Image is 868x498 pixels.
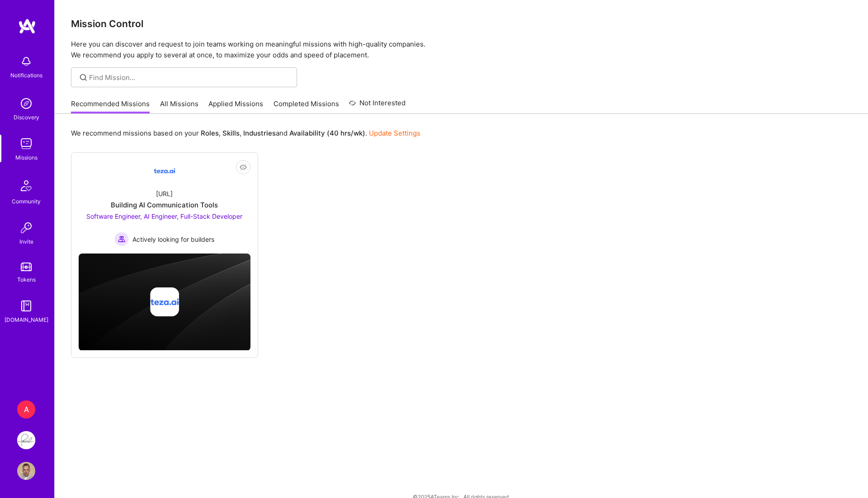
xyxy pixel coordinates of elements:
[15,153,38,162] div: Missions
[12,197,41,206] div: Community
[15,400,38,418] a: A
[14,113,39,122] div: Discovery
[114,232,129,246] img: Actively looking for builders
[71,18,852,29] h3: Mission Control
[17,94,35,113] img: discovery
[15,462,38,480] a: User Avatar
[10,70,42,80] div: Notifications
[160,99,198,114] a: All Missions
[86,212,242,220] span: Software Engineer, AI Engineer, Full-Stack Developer
[150,287,179,316] img: Company logo
[17,462,35,480] img: User Avatar
[243,129,276,137] b: Industries
[17,431,35,449] img: Pearl: Product Team
[78,72,89,83] i: icon SearchGrey
[349,98,406,114] a: Not Interested
[240,164,247,171] i: icon EyeClosed
[17,275,36,284] div: Tokens
[17,297,35,315] img: guide book
[17,219,35,237] img: Invite
[79,160,250,246] a: Company Logo[URL]Building AI Communication ToolsSoftware Engineer, AI Engineer, Full-Stack Develo...
[274,99,339,114] a: Completed Missions
[111,200,218,210] div: Building AI Communication Tools
[289,129,365,137] b: Availability (40 hrs/wk)
[156,189,173,198] div: [URL]
[21,263,32,271] img: tokens
[132,235,214,244] span: Actively looking for builders
[201,129,219,137] b: Roles
[71,99,150,114] a: Recommended Missions
[369,129,420,137] a: Update Settings
[222,129,240,137] b: Skills
[71,39,852,61] p: Here you can discover and request to join teams working on meaningful missions with high-quality ...
[17,52,35,70] img: bell
[18,18,36,34] img: logo
[5,315,48,324] div: [DOMAIN_NAME]
[17,135,35,153] img: teamwork
[19,237,33,246] div: Invite
[15,431,38,449] a: Pearl: Product Team
[17,400,35,418] div: A
[79,254,250,351] img: cover
[89,73,290,82] input: Find Mission...
[15,175,37,197] img: Community
[71,128,420,138] p: We recommend missions based on your , , and .
[154,160,175,182] img: Company Logo
[208,99,263,114] a: Applied Missions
